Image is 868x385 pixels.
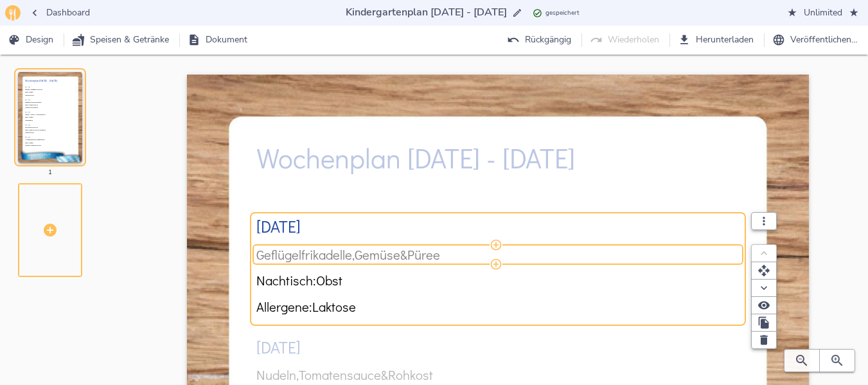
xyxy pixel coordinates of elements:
[256,217,301,235] h3: [DATE]
[31,5,90,21] span: Dashboard
[69,28,174,52] button: Speisen & Getränke
[509,32,571,48] span: Rückgängig
[545,8,580,19] span: gespeichert
[757,334,770,346] svg: Löschen
[757,316,770,329] svg: Duplizieren
[788,5,858,21] span: Unlimited
[256,247,355,262] span: Geflügelfrikadelle,
[26,1,95,25] button: Dashboard
[190,32,247,48] span: Dokument
[10,32,53,48] span: Design
[407,247,440,262] span: Püree
[256,300,312,314] span: Allergene:
[185,28,252,52] button: Dokument
[316,273,342,288] span: Obst
[783,1,863,25] button: Unlimited
[256,273,316,288] span: Nachtisch:
[490,258,502,271] button: Speise / Getränk hinzufügen
[504,28,576,52] button: Rückgängig
[533,8,542,18] svg: Zuletzt gespeichert: 14.09.2025 19:57 Uhr
[355,247,400,262] span: Gemüse
[42,222,58,238] svg: Seite hinzufügen
[343,4,509,21] input: …
[75,32,169,48] span: Speisen & Getränke
[256,294,740,320] div: Allergene:Laktose
[757,299,770,312] svg: Zeigen / verbergen
[400,247,407,262] span: &
[775,32,858,48] span: Veröffentlichen…
[757,282,770,294] svg: Nach unten
[490,238,502,251] button: Speise / Getränk hinzufügen
[256,241,740,267] div: Geflügelfrikadelle,Gemüse&Püree
[256,206,740,327] div: [DATE]Geflügelfrikadelle,Gemüse&PüreeNachtisch:ObstAllergene:Laktose
[757,264,770,277] svg: Verschieben
[256,267,740,294] div: Nachtisch:Obst
[312,300,356,314] span: Laktose
[18,62,128,173] div: Wochenplan [DATE] - [DATE][DATE]Geflügelfrikadelle,Gemüse&PüreeNachtisch:ObstAllergene:Laktose[DA...
[5,28,58,52] button: Design
[675,28,759,52] button: Herunterladen
[757,215,770,228] svg: Modul Optionen
[680,32,754,48] span: Herunterladen
[770,28,863,52] button: Veröffentlichen…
